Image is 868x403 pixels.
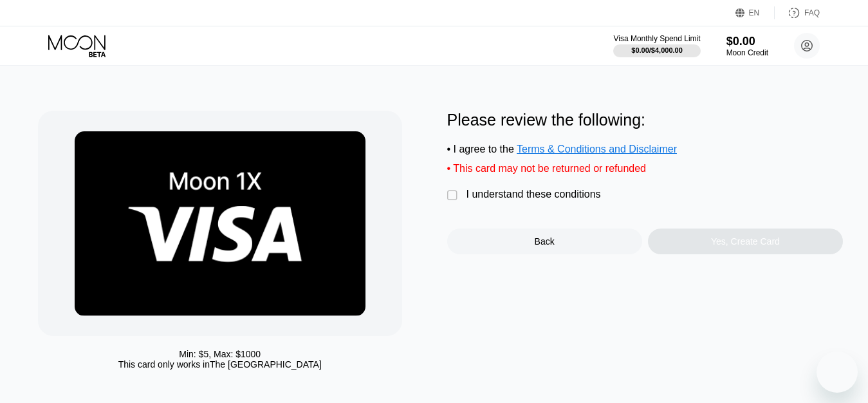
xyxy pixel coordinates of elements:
[179,349,261,359] div: Min: $ 5 , Max: $ 1000
[613,34,700,43] div: Visa Monthly Spend Limit
[466,189,601,200] div: I understand these conditions
[775,6,820,19] div: FAQ
[726,35,768,57] div: $0.00Moon Credit
[447,111,844,129] div: Please review the following:
[804,8,820,17] div: FAQ
[447,144,844,155] div: • I agree to the
[118,359,322,370] div: This card only works in The [GEOGRAPHIC_DATA]
[726,48,768,57] div: Moon Credit
[447,189,460,202] div: 
[726,35,768,48] div: $0.00
[535,236,555,247] div: Back
[749,8,760,17] div: EN
[631,46,683,54] div: $0.00 / $4,000.00
[613,34,700,57] div: Visa Monthly Spend Limit$0.00/$4,000.00
[447,229,642,254] div: Back
[735,6,775,19] div: EN
[517,144,677,155] span: Terms & Conditions and Disclaimer
[817,351,858,393] iframe: Button to launch messaging window
[447,163,844,174] div: • This card may not be returned or refunded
